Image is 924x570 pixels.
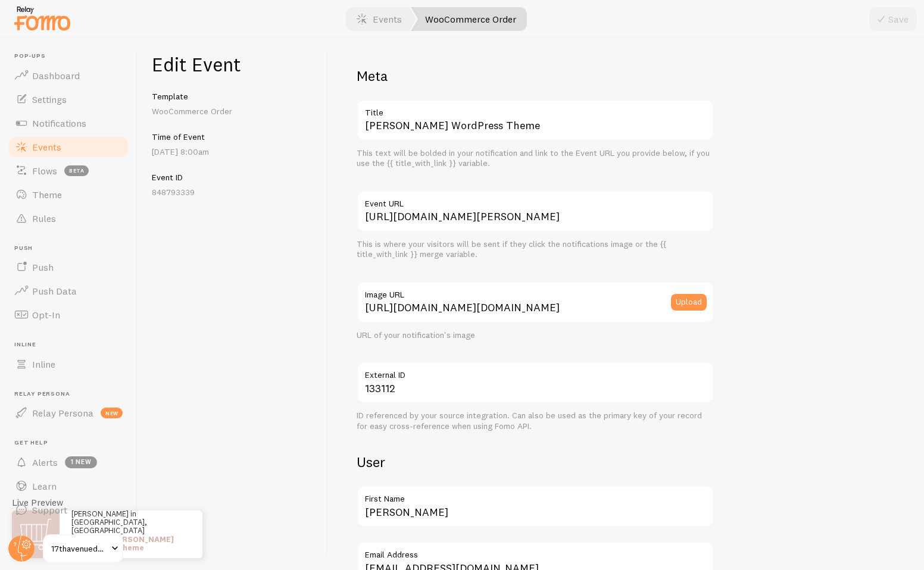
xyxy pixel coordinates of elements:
h2: User [357,453,714,471]
label: Title [357,99,714,120]
span: Opt-In [32,309,60,321]
span: Flows [32,165,57,177]
a: 17thavenuedesigns [43,534,123,563]
h5: Event ID [152,172,313,183]
a: Push Data [7,279,130,303]
span: Push [14,245,130,252]
a: Theme [7,183,130,206]
p: WooCommerce Order [152,105,313,117]
span: Learn [32,480,57,492]
a: Settings [7,87,130,111]
a: Events [7,135,130,159]
a: Rules [7,206,130,230]
div: ID referenced by your source integration. Can also be used as the primary key of your record for ... [357,411,714,431]
label: Image URL [357,281,714,302]
h5: Time of Event [152,131,313,142]
span: Inline [14,341,130,349]
a: Opt-In [7,303,130,327]
a: Alerts 1 new [7,450,130,474]
span: Events [32,141,61,153]
h5: Template [152,91,313,102]
a: Inline [7,352,130,376]
p: [DATE] 8:00am [152,146,313,158]
span: Notifications [32,117,86,129]
button: Upload [671,294,707,311]
span: Get Help [14,439,130,447]
a: Notifications [7,111,130,135]
span: Relay Persona [32,407,93,419]
h1: Edit Event [152,52,313,77]
span: Push [32,261,54,273]
span: 1 new [65,456,97,468]
label: Event URL [357,190,714,211]
label: External ID [357,362,714,382]
div: This text will be bolded in your notification and link to the Event URL you provide below, if you... [357,148,714,169]
span: Push Data [32,285,77,297]
span: new [101,408,123,418]
span: Dashboard [32,70,80,82]
span: Support [32,504,67,516]
span: Inline [32,358,55,370]
span: beta [64,165,89,176]
label: Email Address [357,541,714,562]
span: Pop-ups [14,52,130,60]
div: This is where your visitors will be sent if they click the notifications image or the {{ title_wi... [357,239,714,260]
p: 848793339 [152,186,313,198]
h2: Meta [357,67,714,85]
label: First Name [357,486,714,506]
a: Dashboard [7,64,130,87]
span: Relay Persona [14,390,130,398]
a: Flows beta [7,159,130,183]
span: Alerts [32,456,58,468]
span: Theme [32,189,62,201]
a: Support [7,498,130,522]
a: Learn [7,474,130,498]
span: 17thavenuedesigns [51,541,108,556]
span: Settings [32,93,67,105]
a: Push [7,255,130,279]
div: URL of your notification's image [357,330,714,341]
img: fomo-relay-logo-orange.svg [13,3,72,33]
a: Relay Persona new [7,401,130,425]
span: Rules [32,212,56,224]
